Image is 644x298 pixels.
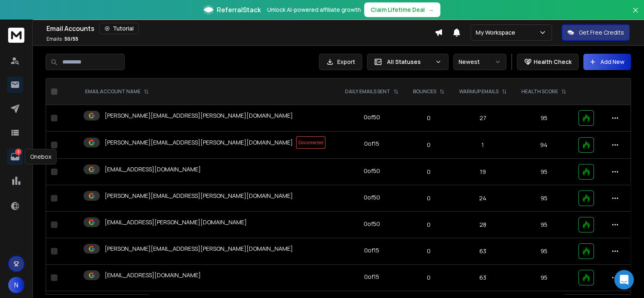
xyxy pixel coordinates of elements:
[476,28,519,37] p: My Workspace
[105,271,201,279] p: [EMAIL_ADDRESS][DOMAIN_NAME]
[105,165,201,173] p: [EMAIL_ADDRESS][DOMAIN_NAME]
[411,194,447,202] p: 0
[99,23,139,34] button: Tutorial
[428,6,434,14] span: →
[105,192,293,200] p: [PERSON_NAME][EMAIL_ADDRESS][PERSON_NAME][DOMAIN_NAME]
[364,167,380,175] div: 0 of 50
[411,247,447,255] p: 0
[630,5,641,24] button: Close banner
[105,218,247,226] p: [EMAIL_ADDRESS][PERSON_NAME][DOMAIN_NAME]
[452,185,514,212] td: 24
[411,168,447,176] p: 0
[267,6,361,14] p: Unlock AI-powered affiliate growth
[514,212,574,238] td: 95
[579,28,624,37] p: Get Free Credits
[452,105,514,131] td: 27
[411,221,447,229] p: 0
[105,138,293,147] p: [PERSON_NAME][EMAIL_ADDRESS][PERSON_NAME][DOMAIN_NAME]
[514,105,574,131] td: 95
[8,277,24,293] button: N
[64,35,78,42] span: 50 / 55
[453,54,506,70] button: Newest
[514,238,574,265] td: 95
[85,88,149,95] div: EMAIL ACCOUNT NAME
[517,54,578,70] button: Health Check
[105,112,293,120] p: [PERSON_NAME][EMAIL_ADDRESS][PERSON_NAME][DOMAIN_NAME]
[452,131,514,159] td: 1
[514,185,574,212] td: 95
[105,245,293,253] p: [PERSON_NAME][EMAIL_ADDRESS][PERSON_NAME][DOMAIN_NAME]
[364,2,440,17] button: Claim Lifetime Deal→
[411,114,447,122] p: 0
[459,88,499,95] p: WARMUP EMAILS
[411,141,447,149] p: 0
[583,54,631,70] button: Add New
[514,131,574,159] td: 94
[364,273,379,281] div: 0 of 15
[7,149,23,165] a: 3
[521,88,558,95] p: HEALTH SCORE
[452,238,514,265] td: 63
[452,159,514,185] td: 19
[296,136,325,149] span: Disconnected
[411,274,447,282] p: 0
[345,88,390,95] p: DAILY EMAILS SENT
[413,88,436,95] p: BOUNCES
[319,54,362,70] button: Export
[15,149,22,155] p: 3
[452,212,514,238] td: 28
[452,265,514,291] td: 63
[614,270,634,289] div: Open Intercom Messenger
[46,23,435,34] div: Email Accounts
[387,58,432,66] p: All Statuses
[514,265,574,291] td: 95
[25,149,57,164] div: Onebox
[46,36,78,42] p: Emails :
[364,220,380,228] div: 0 of 50
[364,246,379,254] div: 0 of 15
[217,5,261,15] span: ReferralStack
[364,193,380,202] div: 0 of 50
[514,159,574,185] td: 95
[562,24,630,41] button: Get Free Credits
[364,140,379,148] div: 0 of 15
[364,113,380,121] div: 0 of 50
[534,58,571,66] p: Health Check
